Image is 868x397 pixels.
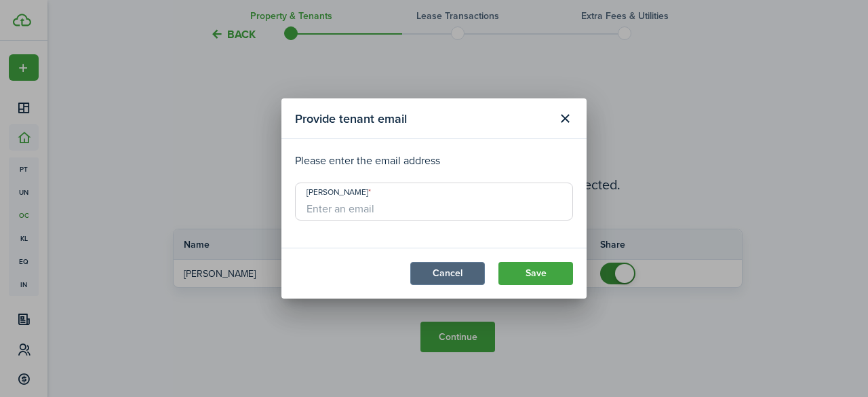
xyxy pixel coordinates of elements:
[295,183,573,221] input: Enter an email
[295,153,573,169] p: Please enter the email address
[498,262,573,285] button: Save
[295,105,550,132] modal-title: Provide tenant email
[553,107,576,130] button: Close modal
[410,262,485,285] button: Cancel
